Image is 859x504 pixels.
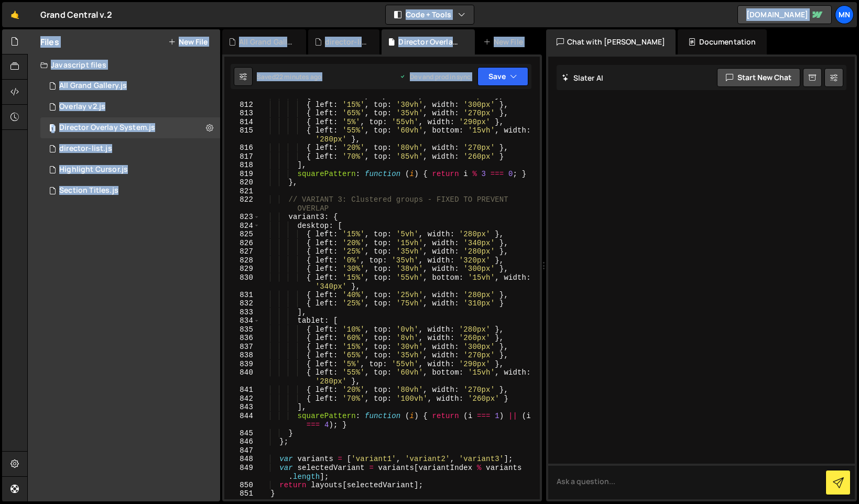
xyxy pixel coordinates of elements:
div: 829 [224,265,260,273]
h2: Slater AI [562,73,604,83]
div: 813 [224,109,260,118]
div: Saved [257,72,321,81]
div: 824 [224,222,260,231]
div: Highlight Cursor.js [59,165,128,174]
div: 831 [224,291,260,300]
div: 834 [224,316,260,325]
div: 815 [224,126,260,144]
div: 833 [224,308,260,317]
div: 812 [224,101,260,109]
div: director-list.js [59,144,112,154]
div: 826 [224,239,260,248]
div: 842 [224,395,260,403]
div: 830 [224,273,260,291]
div: 15298/43117.js [40,159,220,180]
div: 15298/40223.js [40,180,220,201]
div: 835 [224,325,260,334]
div: 846 [224,437,260,446]
div: 847 [224,446,260,455]
div: 837 [224,343,260,352]
div: Documentation [678,29,766,54]
button: Code + Tools [386,5,474,24]
div: Dev and prod in sync [399,72,471,81]
div: 827 [224,247,260,256]
div: 15298/45944.js [40,96,220,117]
div: 816 [224,144,260,152]
div: 839 [224,360,260,369]
div: Chat with [PERSON_NAME] [546,29,676,54]
div: 844 [224,412,260,429]
div: 821 [224,187,260,196]
button: Start new chat [717,68,800,87]
div: 822 [224,195,260,213]
div: Section Titles.js [59,186,118,195]
div: director-list.js [325,37,367,47]
h2: Files [40,36,59,48]
div: Director Overlay System.js [398,37,462,47]
div: New File [483,37,527,47]
div: 22 minutes ago [276,72,321,81]
div: 15298/43578.js [40,75,220,96]
div: Overlay v2.js [59,102,105,112]
div: 819 [224,170,260,179]
div: 836 [224,334,260,343]
div: 850 [224,481,260,490]
span: 1 [49,125,56,133]
button: Save [477,67,528,86]
div: 838 [224,351,260,360]
a: 🤙 [2,2,28,27]
div: 828 [224,256,260,265]
div: 841 [224,386,260,395]
div: 848 [224,455,260,464]
div: 818 [224,161,260,170]
div: All Grand Gallery.js [59,81,127,91]
div: All Grand Gallery.js [239,37,293,47]
a: MN [835,5,854,24]
div: 845 [224,429,260,438]
div: 851 [224,489,260,498]
button: New File [168,38,208,46]
div: 823 [224,213,260,222]
div: 849 [224,464,260,481]
div: Grand Central v.2 [40,8,112,21]
div: 15298/40379.js [40,138,220,159]
div: 825 [224,230,260,239]
a: [DOMAIN_NAME] [737,5,832,24]
div: Javascript files [28,54,220,75]
div: 820 [224,178,260,187]
div: 814 [224,118,260,127]
div: 843 [224,403,260,412]
div: 817 [224,152,260,161]
div: Director Overlay System.js [59,123,155,133]
div: 832 [224,299,260,308]
div: 840 [224,368,260,386]
div: 15298/42891.js [40,117,220,138]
